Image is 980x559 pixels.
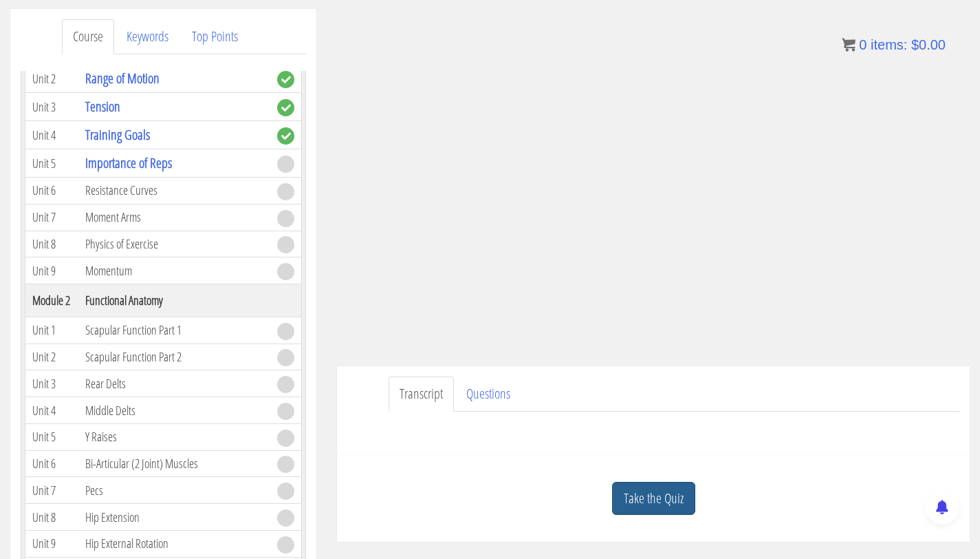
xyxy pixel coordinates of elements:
td: Momentum [78,257,270,284]
img: icon11.png [842,38,856,52]
a: Top Points [181,19,249,54]
td: Moment Arms [78,204,270,231]
bdi: 0.00 [911,37,946,52]
td: Unit 1 [25,317,78,344]
td: Unit 2 [25,65,78,93]
td: Unit 3 [25,93,78,121]
span: items: [871,37,907,52]
a: Questions [455,377,521,412]
a: Course [62,19,114,54]
span: $ [911,37,919,52]
td: Hip Extension [78,504,270,531]
td: Unit 4 [25,397,78,424]
span: complete [277,127,294,145]
span: 0 [859,37,867,52]
td: Middle Delts [78,397,270,424]
a: Take the Quiz [612,482,695,516]
td: Unit 3 [25,370,78,397]
td: Bi-Articular (2 Joint) Muscles [78,450,270,477]
td: Resistance Curves [78,178,270,204]
span: complete [277,99,294,116]
a: Tension [85,97,120,116]
td: Physics of Exercise [78,231,270,257]
td: Unit 9 [25,257,78,284]
td: Scapular Function Part 2 [78,344,270,370]
td: Unit 9 [25,530,78,557]
td: Y Raises [78,423,270,450]
td: Hip External Rotation [78,530,270,557]
td: Unit 8 [25,504,78,531]
th: Functional Anatomy [78,284,270,317]
span: complete [277,71,294,88]
td: Scapular Function Part 1 [78,317,270,344]
a: 0 items: $0.00 [842,37,946,52]
td: Unit 5 [25,423,78,450]
td: Unit 2 [25,344,78,370]
td: Pecs [78,477,270,504]
a: Training Goals [85,125,150,144]
a: Importance of Reps [85,154,172,172]
td: Rear Delts [78,370,270,397]
a: Transcript [389,377,454,412]
td: Unit 4 [25,121,78,149]
td: Unit 7 [25,477,78,504]
td: Unit 8 [25,231,78,257]
a: Range of Motion [85,69,160,87]
td: Unit 6 [25,450,78,477]
td: Unit 7 [25,204,78,231]
td: Unit 6 [25,178,78,204]
td: Unit 5 [25,149,78,178]
a: Keywords [116,19,179,54]
th: Module 2 [25,284,78,317]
